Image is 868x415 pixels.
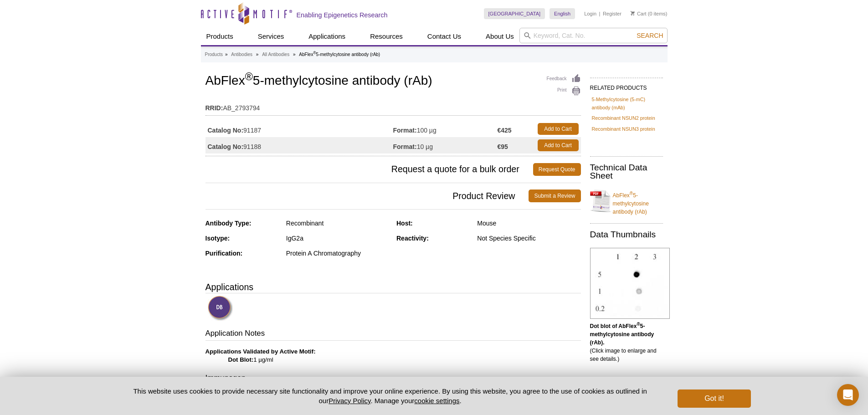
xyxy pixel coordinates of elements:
[590,186,663,216] a: AbFlex®5-methylcytosine antibody (rAb)
[205,51,223,59] a: Products
[393,126,417,134] strong: Format:
[297,11,388,19] h2: Enabling Epigenetics Research
[256,52,259,57] li: »
[422,28,467,45] a: Contact Us
[637,32,663,39] span: Search
[484,8,545,19] a: [GEOGRAPHIC_DATA]
[837,384,859,406] div: Open Intercom Messenger
[519,28,668,43] input: Keyword, Cat. No.
[205,220,252,227] strong: Antibody Type:
[205,74,581,89] h1: AbFlex 5-methylcytosine antibody (rAb)
[590,164,663,180] h2: Technical Data Sheet
[631,10,647,17] a: Cart
[225,52,228,57] li: »
[630,191,633,196] sup: ®
[286,249,390,257] div: Protein A Chromatography
[205,163,533,176] span: Request a quote for a bulk order
[228,356,254,363] strong: Dot Blot:
[208,143,244,151] strong: Catalog No:
[231,51,252,59] a: Antibodies
[208,296,233,321] img: Dot Blot Validated
[286,219,390,227] div: Recombinant
[634,31,666,40] button: Search
[590,77,663,94] h2: RELATED PRODUCTS
[393,121,498,137] td: 100 µg
[414,397,459,405] button: cookie settings
[590,248,670,319] img: AbFlex<sup>®</sup> 5-methylcytosine antibody (rAb) tested by dot blot analysis.
[547,86,581,96] a: Print
[201,28,239,45] a: Products
[637,322,640,327] sup: ®
[590,322,663,363] p: (Click image to enlarge and see details.)
[603,10,621,17] a: Register
[550,8,575,19] a: English
[286,234,390,242] div: IgG2a
[480,28,519,45] a: About Us
[396,220,413,227] strong: Host:
[590,231,663,239] h2: Data Thumbnails
[118,386,663,405] p: This website uses cookies to provide necessary site functionality and improve your online experie...
[547,74,581,84] a: Feedback
[497,143,508,151] strong: €95
[538,139,579,151] a: Add to Cart
[205,348,581,364] p: 1 µg/ml
[245,71,253,82] sup: ®
[205,104,223,112] strong: RRID:
[205,250,243,257] strong: Purification:
[303,28,351,45] a: Applications
[205,348,316,355] b: Applications Validated by Active Motif:
[592,95,661,112] a: 5-Methylcytosine (5-mC) antibody (mAb)
[678,389,750,408] button: Got it!
[533,163,581,176] a: Request Quote
[329,397,370,405] a: Privacy Policy
[293,52,296,57] li: »
[393,143,417,151] strong: Format:
[205,235,230,242] strong: Isotype:
[252,28,290,45] a: Services
[396,235,429,242] strong: Reactivity:
[631,8,668,19] li: (0 items)
[208,126,244,134] strong: Catalog No:
[584,10,596,17] a: Login
[205,328,581,341] h3: Application Notes
[599,8,601,19] li: |
[205,121,393,137] td: 91187
[538,123,579,135] a: Add to Cart
[205,137,393,154] td: 91188
[631,11,635,15] img: Your Cart
[592,125,655,133] a: Recombinant NSUN3 protein
[205,190,529,202] span: Product Review
[262,51,289,59] a: All Antibodies
[477,234,580,242] div: Not Species Specific
[590,323,654,346] b: Dot blot of AbFlex 5-methylcytosine antibody (rAb).
[205,373,581,385] h3: Immunogen
[365,28,408,45] a: Resources
[299,52,380,57] li: AbFlex 5-methylcytosine antibody (rAb)
[393,137,498,154] td: 10 µg
[529,190,580,202] a: Submit a Review
[477,219,580,227] div: Mouse
[205,98,581,113] td: AB_2793794
[592,114,655,122] a: Recombinant NSUN2 protein
[497,126,511,134] strong: €425
[205,280,581,294] h3: Applications
[313,51,316,55] sup: ®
